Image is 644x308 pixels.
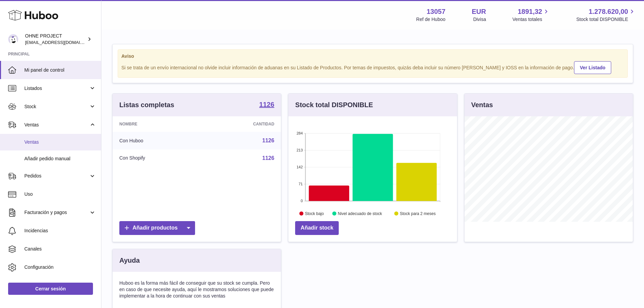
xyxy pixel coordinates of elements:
text: Stock para 2 meses [400,211,436,216]
a: 1126 [262,155,275,161]
text: 0 [301,199,303,203]
a: 1126 [262,138,275,143]
span: Configuración [24,264,96,270]
span: Ventas totales [512,16,550,23]
div: OHNE PROJECT [25,33,86,46]
strong: Aviso [121,53,624,60]
strong: 1126 [259,101,275,108]
span: 1891,32 [518,7,542,16]
div: Ref de Huboo [416,16,445,23]
text: Nivel adecuado de stock [338,211,383,216]
th: Cantidad [202,116,281,132]
th: Nombre [113,116,202,132]
text: 71 [299,182,303,186]
span: Incidencias [24,228,96,234]
span: Pedidos [24,173,89,179]
span: Uso [24,191,96,197]
strong: EUR [472,7,486,16]
a: Cerrar sesión [8,283,93,295]
text: Stock bajo [305,211,324,216]
h3: Ventas [471,100,493,110]
h3: Ayuda [119,256,140,265]
a: 1.278.620,00 Stock total DISPONIBLE [576,7,636,23]
text: 142 [296,165,303,169]
div: Divisa [473,16,486,23]
span: Ventas [24,122,89,128]
a: 1891,32 Ventas totales [512,7,550,23]
p: Huboo es la forma más fácil de conseguir que su stock se cumpla. Pero en caso de que necesite ayu... [119,280,274,299]
a: 1126 [259,101,275,109]
span: 1.278.620,00 [589,7,628,16]
span: Stock [24,103,89,110]
a: Ver Listado [574,61,611,74]
span: [EMAIL_ADDRESS][DOMAIN_NAME] [25,40,99,45]
span: Stock total DISPONIBLE [576,16,636,23]
span: Canales [24,246,96,252]
strong: 13057 [427,7,446,16]
a: Añadir productos [119,221,195,235]
span: Facturación y pagos [24,209,89,216]
a: Añadir stock [295,221,339,235]
span: Listados [24,85,89,92]
div: Si se trata de un envío internacional no olvide incluir información de aduanas en su Listado de P... [121,60,624,74]
text: 213 [296,148,303,152]
td: Con Shopify [113,149,202,167]
span: Mi panel de control [24,67,96,73]
img: internalAdmin-13057@internal.huboo.com [8,34,18,44]
span: Ventas [24,139,96,145]
text: 284 [296,131,303,135]
span: Añadir pedido manual [24,156,96,162]
h3: Stock total DISPONIBLE [295,100,373,110]
h3: Listas completas [119,100,174,110]
td: Con Huboo [113,132,202,149]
